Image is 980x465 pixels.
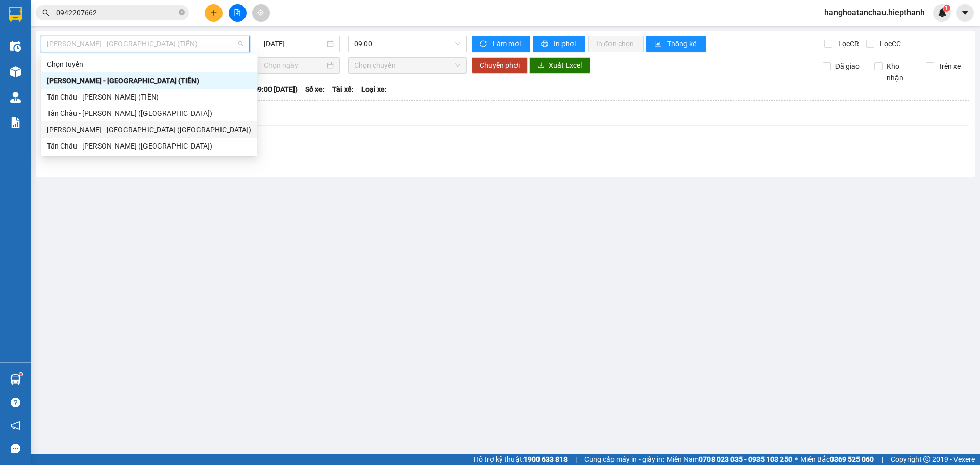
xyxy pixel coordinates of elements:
strong: 1900 633 818 [524,455,568,463]
button: downloadXuất Excel [529,57,590,74]
span: Cung cấp máy in - giấy in: [584,454,664,465]
div: Tân Châu - Hồ Chí Minh (Giường) [41,105,257,121]
button: printerIn phơi [533,36,585,52]
span: Lọc CR [834,38,861,50]
span: Làm mới [493,38,522,50]
div: Hồ Chí Minh - Tân Châu (Giường) [41,121,257,138]
img: warehouse-icon [10,66,21,77]
span: Trên xe [934,61,965,72]
div: Tân Châu - [PERSON_NAME] ([GEOGRAPHIC_DATA]) [47,108,251,119]
span: plus [210,9,217,16]
button: syncLàm mới [472,36,530,52]
span: sync [480,40,488,48]
span: caret-down [961,8,970,17]
span: Tài xế: [332,84,354,95]
div: Tân Châu - [PERSON_NAME] (TIỀN) [47,91,251,103]
button: caret-down [956,4,974,22]
img: warehouse-icon [10,41,21,52]
span: Chuyến: (09:00 [DATE]) [223,84,298,95]
button: bar-chartThống kê [646,36,706,52]
span: close-circle [179,8,185,18]
img: warehouse-icon [10,92,21,103]
span: notification [11,421,20,430]
strong: 0369 525 060 [830,455,874,463]
span: hanghoatanchau.hiepthanh [816,6,933,19]
span: Loại xe: [361,84,387,95]
span: Lọc CC [876,38,902,50]
div: Tân Châu - Hồ Chí Minh (Giường) [41,138,257,154]
div: Tân Châu - Hồ Chí Minh (TIỀN) [41,89,257,105]
div: [PERSON_NAME] - [GEOGRAPHIC_DATA] ([GEOGRAPHIC_DATA]) [47,124,251,135]
span: copyright [923,456,930,463]
span: 1 [945,5,948,12]
button: aim [252,4,270,22]
strong: 0708 023 035 - 0935 103 250 [699,455,792,463]
span: file-add [234,9,241,16]
img: solution-icon [10,117,21,128]
span: Miền Bắc [800,454,874,465]
div: Hồ Chí Minh - Tân Châu (TIỀN) [41,72,257,89]
span: bar-chart [654,40,663,48]
button: file-add [229,4,247,22]
input: Tìm tên, số ĐT hoặc mã đơn [56,7,177,18]
span: | [575,454,577,465]
img: logo-vxr [9,7,22,22]
span: ⚪️ [795,457,798,461]
span: message [11,444,20,453]
button: In đơn chọn [588,36,644,52]
sup: 1 [943,5,950,12]
button: Chuyển phơi [472,57,528,74]
span: Đã giao [831,61,864,72]
span: printer [541,40,550,48]
span: aim [257,9,264,16]
span: close-circle [179,9,185,15]
span: question-circle [11,398,20,407]
sup: 1 [19,373,22,376]
span: 09:00 [354,36,460,52]
img: icon-new-feature [938,8,947,17]
span: Hồ Chí Minh - Tân Châu (TIỀN) [47,36,243,52]
div: Tân Châu - [PERSON_NAME] ([GEOGRAPHIC_DATA]) [47,140,251,152]
div: Chọn tuyến [41,56,257,72]
span: Miền Nam [667,454,792,465]
span: Hỗ trợ kỹ thuật: [474,454,568,465]
span: | [881,454,883,465]
span: Thống kê [667,38,698,50]
span: Kho nhận [883,61,918,83]
button: plus [205,4,223,22]
span: search [42,9,50,16]
div: Chọn tuyến [47,59,251,70]
div: [PERSON_NAME] - [GEOGRAPHIC_DATA] (TIỀN) [47,75,251,86]
span: In phơi [554,38,577,50]
img: warehouse-icon [10,374,21,385]
span: Chọn chuyến [354,58,460,73]
input: 11/09/2025 [264,38,325,50]
span: Số xe: [305,84,325,95]
input: Chọn ngày [264,60,325,71]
